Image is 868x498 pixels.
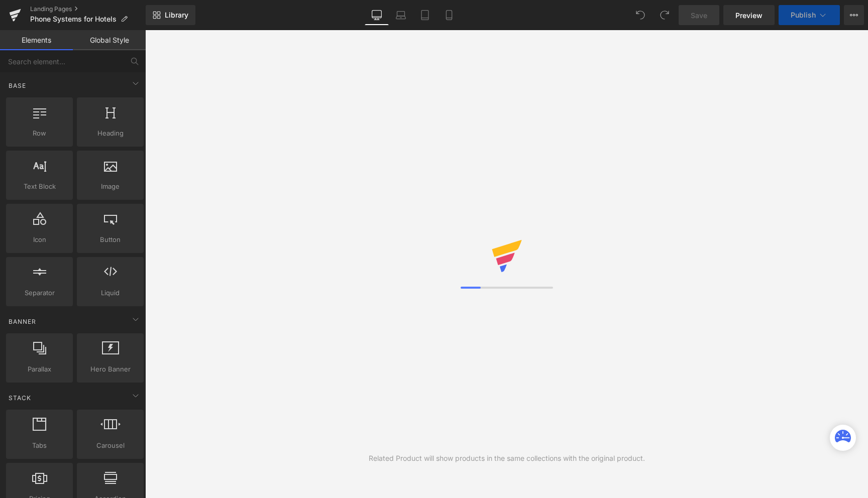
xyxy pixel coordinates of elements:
[80,181,141,192] span: Image
[779,5,840,25] button: Publish
[655,5,675,25] button: Redo
[413,5,437,25] a: Tablet
[630,5,650,25] button: Undo
[30,5,146,13] a: Landing Pages
[80,440,141,451] span: Carousel
[80,364,141,375] span: Hero Banner
[691,10,707,21] span: Save
[369,453,645,464] div: Related Product will show products in the same collections with the original product.
[9,234,70,245] span: Icon
[791,11,816,19] span: Publish
[735,10,763,21] span: Preview
[365,5,389,25] a: Desktop
[9,181,70,192] span: Text Block
[80,234,141,245] span: Button
[80,288,141,298] span: Liquid
[8,317,37,326] span: Banner
[9,440,70,451] span: Tabs
[9,364,70,375] span: Parallax
[73,30,146,50] a: Global Style
[723,5,775,25] a: Preview
[844,5,864,25] button: More
[9,128,70,139] span: Row
[9,288,70,298] span: Separator
[146,5,195,25] a: New Library
[8,81,27,90] span: Base
[80,128,141,139] span: Heading
[389,5,413,25] a: Laptop
[165,11,188,20] span: Library
[437,5,461,25] a: Mobile
[30,15,117,23] span: Phone Systems for Hotels
[8,393,32,403] span: Stack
